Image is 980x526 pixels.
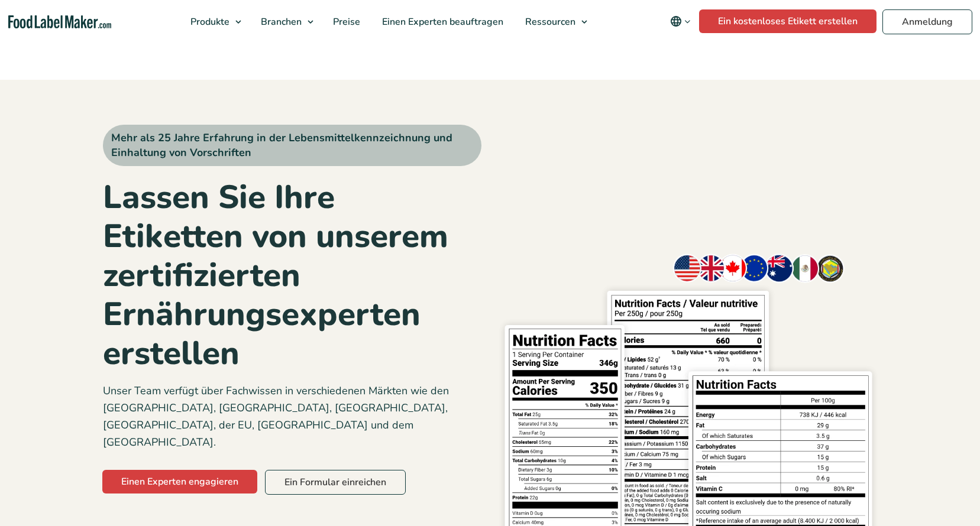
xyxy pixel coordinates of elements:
[662,9,699,33] button: Change language
[102,470,257,493] a: Einen Experten engagieren
[265,470,406,495] a: Ein Formular einreichen
[103,178,481,373] h1: Lassen Sie Ihre Etiketten von unserem zertifizierten Ernährungsexperten erstellen
[522,15,577,28] span: Ressourcen
[699,9,876,33] a: Ein kostenloses Etikett erstellen
[187,15,231,28] span: Produkte
[257,15,303,28] span: Branchen
[8,15,111,29] a: Food Label Maker homepage
[103,125,481,166] span: Mehr als 25 Jahre Erfahrung in der Lebensmittelkennzeichnung und Einhaltung von Vorschriften
[103,382,481,450] p: Unser Team verfügt über Fachwissen in verschiedenen Märkten wie den [GEOGRAPHIC_DATA], [GEOGRAPHI...
[329,15,361,28] span: Preise
[379,15,504,28] span: Einen Experten beauftragen
[882,9,972,34] a: Anmeldung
